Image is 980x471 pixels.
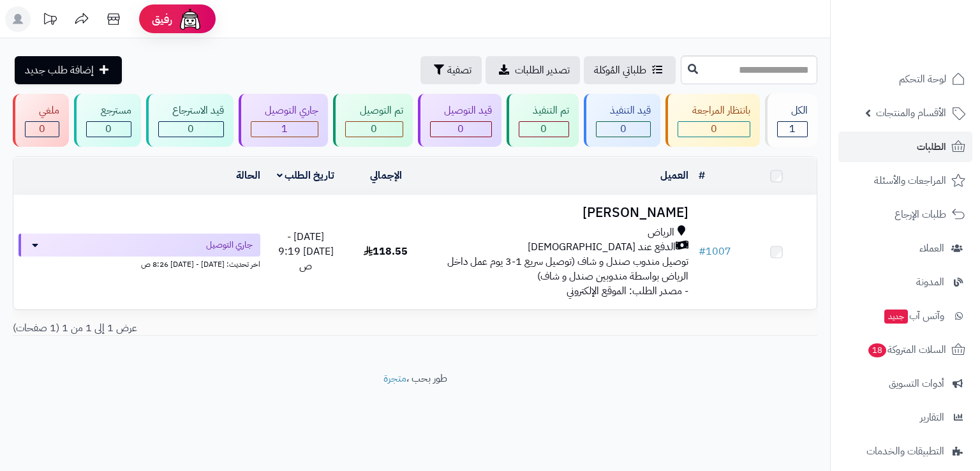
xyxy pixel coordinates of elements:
div: 0 [159,122,223,137]
span: 0 [39,121,45,137]
a: متجرة [383,371,406,386]
a: المراجعات والأسئلة [838,165,972,196]
a: السلات المتروكة18 [838,334,972,365]
div: 0 [26,122,59,137]
a: طلبات الإرجاع [838,199,972,230]
a: تم التنفيذ 0 [504,94,581,147]
a: إضافة طلب جديد [15,56,122,84]
div: 1 [251,122,318,137]
span: 18 [868,343,886,357]
span: 0 [457,121,464,137]
div: تم التوصيل [345,103,403,118]
a: العميل [660,168,688,183]
a: التقارير [838,402,972,433]
span: 0 [540,121,547,137]
img: logo-2.png [893,34,968,61]
img: ai-face.png [177,6,203,32]
div: بانتظار المراجعة [678,103,750,118]
div: مسترجع [86,103,131,118]
div: تم التنفيذ [519,103,569,118]
span: 0 [105,121,112,137]
span: التقارير [920,408,944,426]
a: تاريخ الطلب [277,168,335,183]
span: الرياض [648,225,674,240]
span: جاري التوصيل [206,239,253,251]
span: المدونة [916,273,944,291]
a: مسترجع 0 [71,94,143,147]
span: الطلبات [917,138,946,156]
a: ملغي 0 [10,94,71,147]
div: قيد التنفيذ [596,103,651,118]
span: 118.55 [364,244,408,259]
span: جديد [884,310,908,324]
span: 1 [281,121,288,137]
span: أدوات التسويق [889,375,944,392]
span: لوحة التحكم [899,70,946,88]
a: المدونة [838,267,972,297]
span: 0 [188,121,194,137]
a: قيد التوصيل 0 [415,94,504,147]
a: تصدير الطلبات [486,56,580,84]
td: - مصدر الطلب: الموقع الإلكتروني [426,195,694,309]
div: 0 [597,122,650,137]
a: أدوات التسويق [838,368,972,399]
a: تم التوصيل 0 [330,94,415,147]
a: العملاء [838,233,972,264]
div: 0 [431,122,491,137]
button: تصفية [420,56,482,84]
a: تحديثات المنصة [34,6,66,35]
span: العملاء [919,239,944,257]
span: طلباتي المُوكلة [594,63,646,78]
span: [DATE] - [DATE] 9:19 ص [278,229,334,274]
a: الإجمالي [370,168,402,183]
span: طلبات الإرجاع [895,206,946,223]
span: # [699,244,706,259]
a: جاري التوصيل 1 [236,94,330,147]
a: بانتظار المراجعة 0 [663,94,762,147]
a: لوحة التحكم [838,64,972,94]
span: رفيق [152,11,172,27]
a: وآتس آبجديد [838,301,972,331]
span: إضافة طلب جديد [25,63,94,78]
span: المراجعات والأسئلة [874,172,946,190]
span: تصدير الطلبات [515,63,570,78]
span: توصيل مندوب صندل و شاف (توصيل سريع 1-3 يوم عمل داخل الرياض بواسطة مندوبين صندل و شاف) [447,254,688,284]
a: قيد التنفيذ 0 [581,94,663,147]
div: قيد التوصيل [430,103,492,118]
a: الكل1 [762,94,820,147]
span: تصفية [447,63,471,78]
span: 0 [711,121,717,137]
span: 0 [371,121,377,137]
a: طلباتي المُوكلة [584,56,676,84]
span: الأقسام والمنتجات [876,104,946,122]
a: التطبيقات والخدمات [838,436,972,467]
div: قيد الاسترجاع [158,103,224,118]
span: التطبيقات والخدمات [866,442,944,460]
span: السلات المتروكة [867,341,946,359]
a: #1007 [699,244,731,259]
div: 0 [519,122,568,137]
div: 0 [87,122,130,137]
div: 0 [678,122,749,137]
div: ملغي [25,103,59,118]
div: جاري التوصيل [251,103,318,118]
div: 0 [346,122,402,137]
span: وآتس آب [883,307,944,325]
span: 1 [789,121,796,137]
a: قيد الاسترجاع 0 [144,94,236,147]
a: الطلبات [838,131,972,162]
a: الحالة [236,168,260,183]
a: # [699,168,705,183]
span: 0 [620,121,627,137]
div: الكل [777,103,808,118]
div: عرض 1 إلى 1 من 1 (1 صفحات) [3,321,415,336]
h3: [PERSON_NAME] [431,206,688,220]
div: اخر تحديث: [DATE] - [DATE] 8:26 ص [19,257,260,270]
span: الدفع عند [DEMOGRAPHIC_DATA] [528,240,676,255]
